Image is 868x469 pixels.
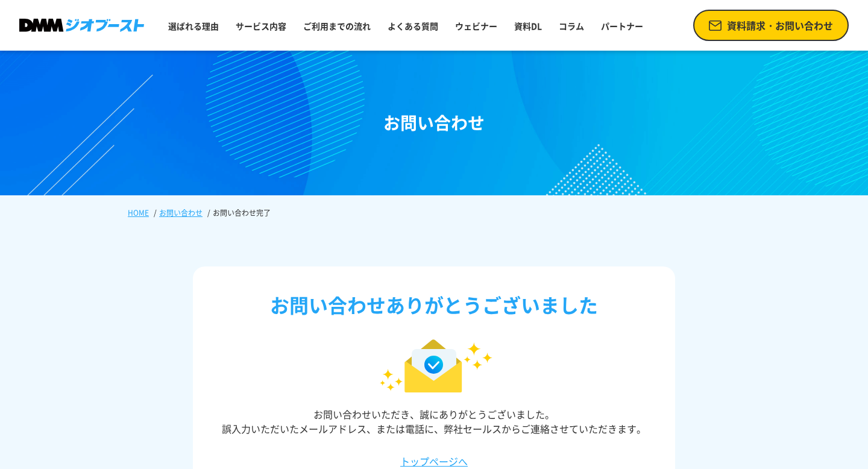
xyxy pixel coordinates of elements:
[159,207,203,218] a: お問い合わせ
[163,15,224,37] a: 選ばれる理由
[298,15,376,37] a: ご利用までの流れ
[383,110,485,136] h1: お問い合わせ
[693,10,849,41] a: 資料請求・お問い合わせ
[222,454,646,468] a: トップページへ
[205,207,273,218] li: お問い合わせ完了
[450,15,502,37] a: ウェビナー
[19,19,144,32] img: DMMジオブースト
[509,15,547,37] a: 資料DL
[383,15,443,37] a: よくある質問
[727,18,833,33] span: 資料請求・お問い合わせ
[222,291,646,319] h2: お問い合わせ ありがとうございました
[554,15,589,37] a: コラム
[596,15,648,37] a: パートナー
[128,207,149,218] a: HOME
[222,392,646,436] p: お問い合わせいただき、誠にありがとうございました。 誤入力いただいたメールアドレス、または電話に、弊社セールスからご連絡させていただきます。
[231,15,291,37] a: サービス内容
